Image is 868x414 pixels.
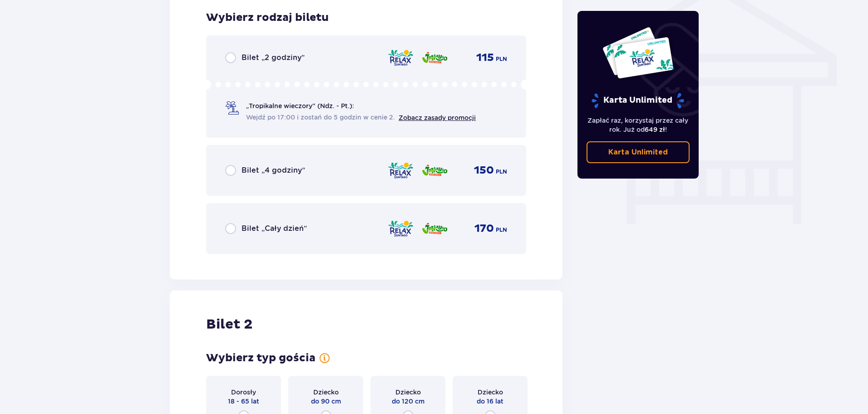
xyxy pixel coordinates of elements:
[206,351,316,365] h3: Wybierz typ gościa
[421,48,448,67] img: Jamango
[421,219,448,238] img: Jamango
[496,55,507,63] span: PLN
[387,161,414,180] img: Relax
[477,397,503,406] span: do 16 lat
[228,397,259,406] span: 18 - 65 lat
[602,26,674,79] img: Dwie karty całoroczne do Suntago z napisem 'UNLIMITED RELAX', na białym tle z tropikalnymi liśćmi...
[242,224,307,234] span: Bilet „Cały dzień”
[399,114,476,121] a: Zobacz zasady promocji
[478,388,503,397] span: Dziecko
[591,93,685,109] p: Karta Unlimited
[392,397,424,406] span: do 120 cm
[242,53,305,63] span: Bilet „2 godziny”
[421,161,448,180] img: Jamango
[313,388,339,397] span: Dziecko
[608,147,668,157] p: Karta Unlimited
[496,168,507,176] span: PLN
[474,164,494,177] span: 150
[311,397,341,406] span: do 90 cm
[387,219,414,238] img: Relax
[206,316,252,333] h2: Bilet 2
[474,222,494,235] span: 170
[242,165,305,175] span: Bilet „4 godziny”
[395,388,421,397] span: Dziecko
[587,116,690,134] p: Zapłać raz, korzystaj przez cały rok. Już od !
[246,113,395,122] span: Wejdź po 17:00 i zostań do 5 godzin w cenie 2.
[645,126,665,133] span: 649 zł
[476,51,494,65] span: 115
[206,11,329,25] h3: Wybierz rodzaj biletu
[246,101,354,110] span: „Tropikalne wieczory" (Ndz. - Pt.):
[231,388,256,397] span: Dorosły
[496,226,507,234] span: PLN
[587,141,690,163] a: Karta Unlimited
[387,48,414,67] img: Relax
